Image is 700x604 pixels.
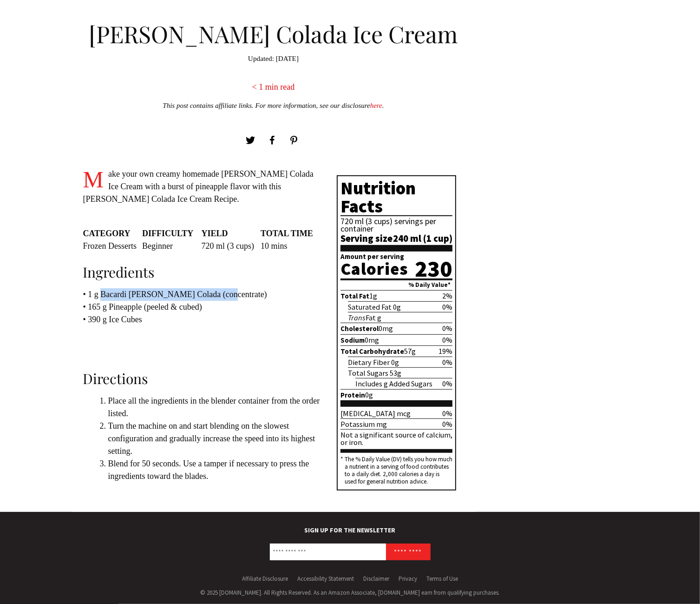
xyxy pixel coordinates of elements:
[442,420,452,428] span: 0%
[340,420,387,428] span: Potassium mg
[83,372,320,385] h2: Directions
[348,368,401,378] span: Total Sugars 53g
[108,420,320,458] li: Turn the machine on and start blending on the slowest configuration and gradually increase the sp...
[340,292,369,300] strong: Total Fat
[340,292,377,300] span: 1g
[340,456,452,486] div: The % Daily Value (DV) tells you how much a nutrient in a serving of food contributes to a daily ...
[163,102,384,109] em: This post contains affiliate links. For more information, see our disclosure .
[242,575,288,583] a: Affiliate Disclosure
[79,13,469,50] h1: [PERSON_NAME] Colada Ice Cream
[348,303,401,311] span: Saturated Fat 0g
[142,229,193,238] strong: DIFFICULTY
[426,575,458,583] a: Terms of Use
[340,265,409,277] span: Calories
[340,325,393,332] span: 0mg
[340,347,416,355] span: 57g
[340,347,404,356] strong: Total Carbohydrate
[442,380,452,387] span: 0%
[393,235,452,242] span: 240 ml (1 cup)
[340,391,365,399] strong: Protein
[340,216,452,235] div: 720 ml (3 cups) servings per container
[83,168,104,191] span: M
[348,313,381,322] span: Fat g
[355,379,432,388] span: Includes g Added Sugars
[108,458,320,483] li: Blend for 50 seconds. Use a tamper if necessary to press the ingredients toward the blades.
[261,227,320,252] p: 10 mins
[340,235,393,245] span: Serving size
[83,288,320,326] p: • 1 g Bacardi [PERSON_NAME] Colada (concentrate) • 165 g Pineapple (peeled & cubed) • 390 g Ice C...
[340,336,379,344] span: 0mg
[442,410,452,417] span: 0%
[442,292,452,299] span: 2%
[399,575,417,583] a: Privacy
[142,227,202,252] p: Beginner
[363,575,389,583] a: Disclaimer
[348,313,366,322] em: Trans
[340,324,379,333] strong: Cholesterol
[297,575,354,583] a: Accessibility Statement
[442,303,452,311] span: 0%
[340,279,452,290] div: % Daily Value*
[370,102,382,109] a: here
[340,336,365,345] strong: Sodium
[340,410,411,417] span: [MEDICAL_DATA] mcg
[248,53,299,64] time: [DATE]
[202,229,228,238] strong: YIELD
[348,358,399,366] span: Dietary Fiber 0g
[265,82,294,92] span: min read
[202,227,261,252] p: 720 ml (3 cups)
[83,229,131,238] strong: CATEGORY
[438,347,452,355] span: 19%
[340,179,452,216] div: Nutrition Facts
[340,429,452,447] div: Not a significant source of calcium, or iron.
[252,82,263,92] span: < 1
[83,227,143,252] p: Frozen Desserts
[340,253,452,264] div: Amount per serving
[442,336,452,344] span: 0%
[442,358,452,366] span: 0%
[83,265,320,279] h2: Ingredients
[261,229,313,238] strong: TOTAL TIME
[72,526,629,539] label: SIGN UP FOR THE NEWSLETTER
[72,588,629,597] div: © 2025 [DOMAIN_NAME]. All Rights Reserved. As an Amazon Associate, [DOMAIN_NAME] earn from qualif...
[83,168,320,206] p: ake your own creamy homemade [PERSON_NAME] Colada Ice Cream with a burst of pineapple flavor with...
[340,391,373,399] span: 0g
[442,325,452,332] span: 0%
[415,265,452,272] span: 230
[108,395,320,420] li: Place all the ingredients in the blender container from the order listed.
